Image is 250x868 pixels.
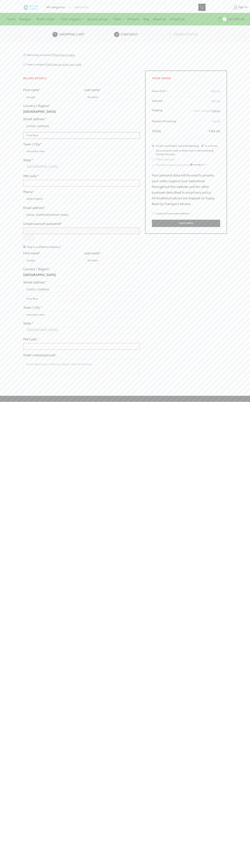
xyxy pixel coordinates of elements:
[212,119,220,124] bdi: 4.00
[23,87,40,93] label: First name
[209,16,245,23] a: 1 Cart ₹60.00
[52,32,113,37] a: Shopping cart
[23,246,26,248] input: Ship to a different address?
[168,15,187,23] a: Contact Us
[27,245,61,249] span: Ship to a different address?
[152,220,220,227] button: Place order
[23,123,140,129] input: House number and street name
[200,143,218,148] img: Credit Card/Debit Card/NetBanking
[156,143,219,149] label: Credit Card/Debit Card/NetBanking
[212,109,220,113] bdi: 100.00
[209,128,211,134] span: ₹
[23,250,40,256] label: First name
[198,4,206,11] button: Search button
[152,96,184,106] th: Subtotal
[212,119,214,124] span: ₹
[237,5,247,10] span: Sign in
[23,327,140,334] span: State
[112,15,125,23] a: Filter
[125,15,142,23] a: Products
[27,327,129,332] span: Maharashtra
[23,295,140,302] input: Apartment, suite, unit, etc. (optional)
[190,189,211,196] a: privacy policy
[23,109,56,115] strong: [GEOGRAPHIC_DATA]
[151,15,168,23] a: About Us
[23,336,39,342] label: PIN Code
[23,116,47,122] label: Street address
[234,16,245,22] bdi: 60.00
[211,89,220,94] bdi: 60.00
[27,164,129,169] span: Maharashtra
[59,15,86,23] a: Drip Irrigation
[152,126,184,134] th: Total
[152,87,184,96] td: Heera Drill
[212,109,213,113] span: ₹
[23,205,45,211] label: Email address
[211,4,247,11] a: Sign in
[142,15,151,23] a: Blog
[23,53,227,57] div: Returning customer?
[155,211,190,216] span: I accept all terms and conditions.
[23,221,62,227] label: Create account password
[211,99,212,104] span: ₹
[165,89,167,93] strong: × 1
[23,272,56,278] strong: [GEOGRAPHIC_DATA]
[23,141,42,147] label: Town / City
[23,280,47,285] label: Street address
[152,106,184,117] th: Shipping
[86,15,112,23] a: Sprayer pump
[23,76,46,81] span: Billing Details
[46,62,81,67] a: Enter your coupon code
[23,63,227,67] div: Have a coupon?
[152,117,184,126] th: Payment Processing
[226,17,234,22] span: Cart
[73,4,198,11] input: Search for...
[156,163,208,168] label: PhonePe Payment Solutions
[23,286,140,293] input: House number and street name
[18,15,35,23] a: Raingun
[156,157,175,162] label: Offline Payment
[152,212,154,214] input: I accept all terms and conditions. *
[156,149,220,156] p: Pay securely by Credit or Debit card or Internet Banking through Razorpay.
[23,164,140,171] span: State
[23,234,35,241] button: Show password
[190,163,208,166] img: PhonePe Payment Solutions
[5,15,18,23] a: Home
[23,189,34,195] label: Phone
[23,157,33,163] label: State
[190,211,191,216] abbr: required
[211,89,212,94] span: ₹
[23,352,56,358] label: Order notes
[152,173,220,207] p: Your personal data will be used to process your order, support your experience throughout this we...
[23,132,140,139] input: Apartment, suite, unit, etc. (optional)
[23,305,42,310] label: Town / City
[23,266,50,272] label: Country / Region
[223,17,226,21] span: 1
[234,16,236,22] span: ₹
[41,352,56,358] span: (optional)
[84,250,101,256] label: Last name
[193,108,220,114] label: Other Charges:
[23,103,50,109] label: Country / Region
[84,87,101,93] label: Last name
[209,128,220,134] bdi: 164.00
[23,321,33,326] label: State
[53,53,75,57] a: Click here to login
[152,76,171,81] span: Your order
[23,173,39,179] label: PIN Code
[35,15,59,23] a: Brush Cutter
[211,99,220,104] bdi: 60.00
